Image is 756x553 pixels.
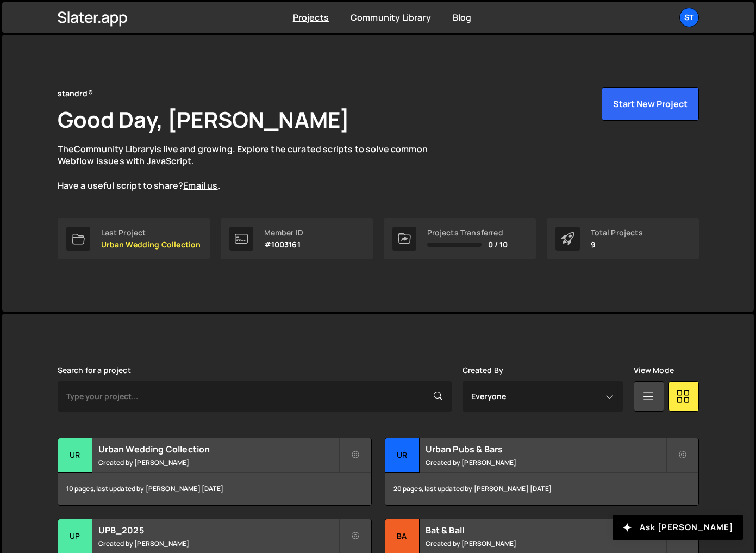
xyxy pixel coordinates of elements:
[58,218,210,259] a: Last Project Urban Wedding Collection
[427,228,508,237] div: Projects Transferred
[74,143,154,155] a: Community Library
[634,366,674,375] label: View Mode
[98,524,339,536] h2: UPB_2025
[58,473,371,505] div: 10 pages, last updated by [PERSON_NAME] [DATE]
[101,240,201,249] p: Urban Wedding Collection
[613,515,743,540] button: Ask [PERSON_NAME]
[183,179,217,191] a: Email us
[488,240,508,249] span: 0 / 10
[98,458,339,467] small: Created by [PERSON_NAME]
[351,11,431,23] a: Community Library
[426,539,666,548] small: Created by [PERSON_NAME]
[58,104,350,134] h1: Good Day, [PERSON_NAME]
[101,228,201,237] div: Last Project
[426,524,666,536] h2: Bat & Ball
[426,443,666,455] h2: Urban Pubs & Bars
[385,438,420,473] div: Ur
[453,11,472,23] a: Blog
[385,438,699,506] a: Ur Urban Pubs & Bars Created by [PERSON_NAME] 20 pages, last updated by [PERSON_NAME] [DATE]
[58,438,92,473] div: Ur
[58,143,449,192] p: The is live and growing. Explore the curated scripts to solve common Webflow issues with JavaScri...
[264,240,303,249] p: #1003161
[591,228,643,237] div: Total Projects
[58,366,131,375] label: Search for a project
[602,87,699,121] button: Start New Project
[385,473,698,505] div: 20 pages, last updated by [PERSON_NAME] [DATE]
[264,228,303,237] div: Member ID
[293,11,329,23] a: Projects
[426,458,666,467] small: Created by [PERSON_NAME]
[98,539,339,548] small: Created by [PERSON_NAME]
[679,8,699,27] a: st
[98,443,339,455] h2: Urban Wedding Collection
[591,240,643,249] p: 9
[58,438,372,506] a: Ur Urban Wedding Collection Created by [PERSON_NAME] 10 pages, last updated by [PERSON_NAME] [DATE]
[58,381,452,412] input: Type your project...
[463,366,504,375] label: Created By
[58,87,93,100] div: standrd®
